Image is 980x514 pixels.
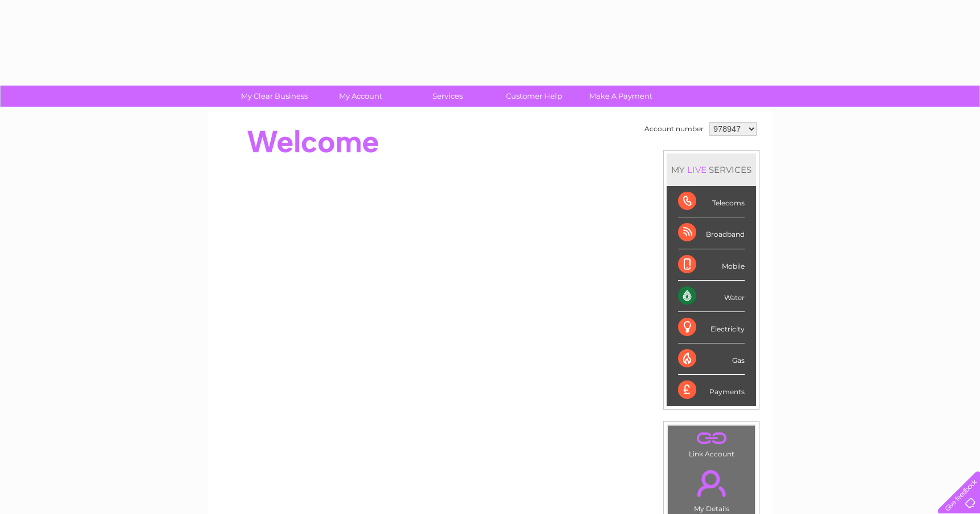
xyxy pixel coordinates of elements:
[678,343,745,375] div: Gas
[678,249,745,281] div: Mobile
[678,186,745,217] div: Telecoms
[487,86,581,107] a: Customer Help
[678,312,745,343] div: Electricity
[671,463,752,503] a: .
[678,375,745,406] div: Payments
[678,217,745,249] div: Broadband
[314,86,408,107] a: My Account
[227,86,321,107] a: My Clear Business
[574,86,668,107] a: Make A Payment
[667,153,756,186] div: MY SERVICES
[678,281,745,312] div: Water
[401,86,495,107] a: Services
[685,164,709,175] div: LIVE
[671,428,752,448] a: .
[667,425,756,461] td: Link Account
[642,119,707,139] td: Account number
